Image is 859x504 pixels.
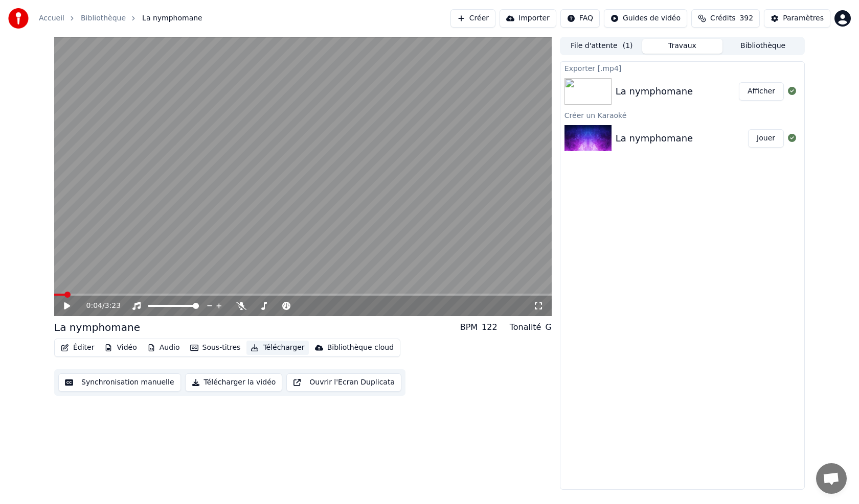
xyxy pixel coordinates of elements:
[482,321,498,333] div: 122
[86,301,111,311] div: /
[500,9,556,28] button: Importer
[560,109,804,121] div: Créer un Karaoké
[100,341,141,355] button: Vidéo
[710,13,735,23] span: Crédits
[58,373,181,392] button: Synchronisation manuelle
[246,341,308,355] button: Télécharger
[81,13,126,23] a: Bibliothèque
[57,341,98,355] button: Éditer
[616,131,693,146] div: La nymphomane
[561,39,642,54] button: File d'attente
[560,9,600,28] button: FAQ
[54,320,140,334] div: La nymphomane
[286,373,401,392] button: Ouvrir l'Ecran Duplicata
[545,321,551,333] div: G
[185,373,283,392] button: Télécharger la vidéo
[460,321,478,333] div: BPM
[816,463,847,494] div: Ouvrir le chat
[623,41,633,51] span: ( 1 )
[739,13,753,23] span: 392
[105,301,121,311] span: 3:23
[327,343,394,353] div: Bibliothèque cloud
[186,341,245,355] button: Sous-titres
[748,129,784,148] button: Jouer
[8,8,29,29] img: youka
[510,321,541,333] div: Tonalité
[642,39,723,54] button: Travaux
[783,13,824,23] div: Paramètres
[39,13,202,23] nav: breadcrumb
[450,9,495,28] button: Créer
[604,9,687,28] button: Guides de vidéo
[560,62,804,74] div: Exporter [.mp4]
[616,84,693,99] div: La nymphomane
[143,341,184,355] button: Audio
[142,13,202,23] span: La nymphomane
[722,39,803,54] button: Bibliothèque
[86,301,102,311] span: 0:04
[39,13,64,23] a: Accueil
[764,9,830,28] button: Paramètres
[739,82,784,101] button: Afficher
[691,9,760,28] button: Crédits392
